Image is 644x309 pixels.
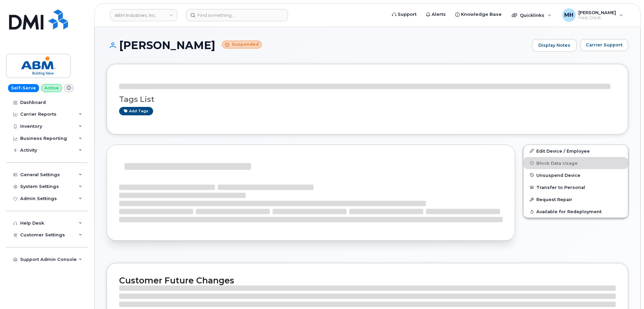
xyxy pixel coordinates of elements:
[586,42,622,48] span: Carrier Support
[580,39,628,51] button: Carrier Support
[524,145,628,157] a: Edit Device / Employee
[524,193,628,205] button: Request Repair
[119,107,153,115] a: Add tags
[532,39,577,52] a: Display Notes
[107,39,529,51] h1: [PERSON_NAME]
[524,157,628,169] button: Block Data Usage
[222,41,262,48] small: Suspended
[119,95,616,104] h3: Tags List
[524,205,628,218] button: Available for Redeployment
[536,209,602,214] span: Available for Redeployment
[119,275,616,285] h2: Customer Future Changes
[524,169,628,181] button: Unsuspend Device
[536,172,580,178] span: Unsuspend Device
[524,181,628,193] button: Transfer to Personal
